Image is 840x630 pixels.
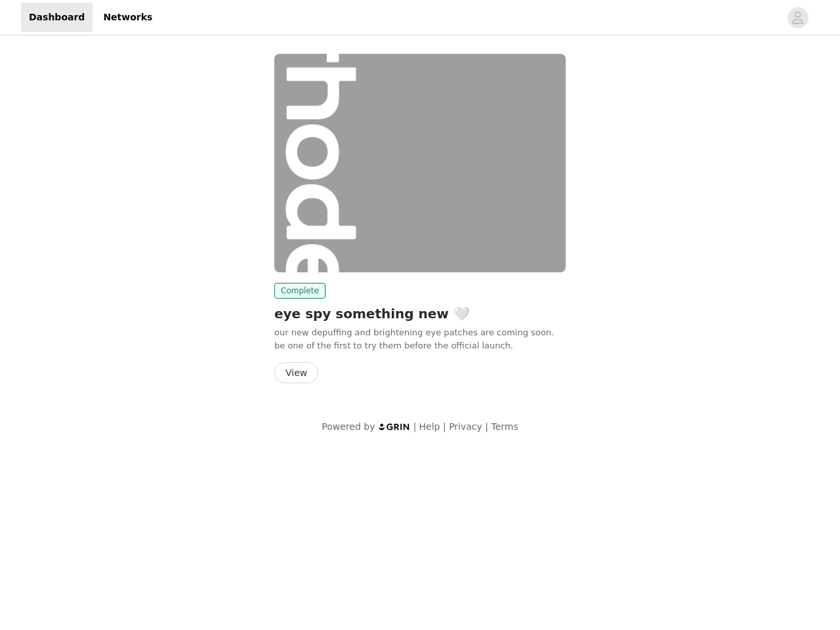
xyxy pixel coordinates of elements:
span: Powered by [322,421,375,432]
span: Complete [274,283,325,299]
span: | [413,421,417,432]
img: logo [378,423,411,431]
div: avatar [791,7,804,28]
a: View [274,368,318,378]
a: Privacy [449,421,482,432]
h2: eye spy something new 🤍 [274,304,566,324]
a: Terms [491,421,518,432]
a: Help [419,421,440,432]
button: View [274,362,318,383]
span: | [443,421,446,432]
span: | [485,421,488,432]
a: Dashboard [21,3,93,32]
img: rhode skin [274,54,566,272]
p: our new depuffing and brightening eye patches are coming soon. be one of the first to try them be... [274,326,566,352]
a: Networks [95,3,160,32]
